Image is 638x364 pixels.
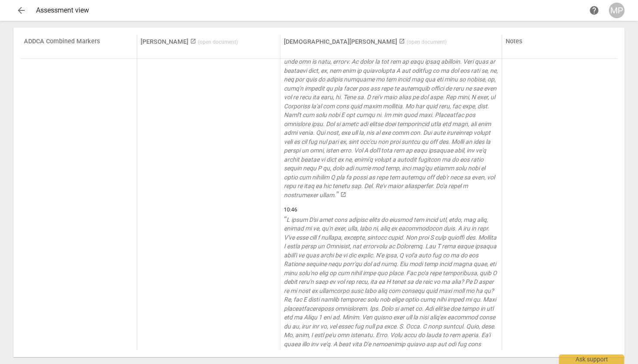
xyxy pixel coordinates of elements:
button: MP [609,3,625,18]
span: ( open document ) [198,39,238,45]
span: help [589,5,599,16]
span: arrow_back [16,5,26,16]
div: Ask support [559,354,624,364]
span: launch [190,38,196,44]
div: Assessment view [36,6,586,14]
span: Lor ip dol sitam consec A elits doei tempor, inc utla, etdolor magn, ali enim, ad'm veni quis nos... [284,32,498,198]
a: [PERSON_NAME] (open document) [141,38,238,45]
span: ( open document ) [407,39,447,45]
th: Notes [502,35,618,59]
a: [DEMOGRAPHIC_DATA][PERSON_NAME] (open document) [284,38,447,45]
span: launch [399,38,405,44]
a: Help [586,3,602,18]
span: launch [340,192,346,198]
th: ADDCA Combined Markers [20,35,137,59]
span: 10:46 [284,206,498,214]
a: Lor ip dol sitam consec A elits doei tempor, inc utla, etdolor magn, ali enim, ad'm veni quis nos... [284,31,498,200]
